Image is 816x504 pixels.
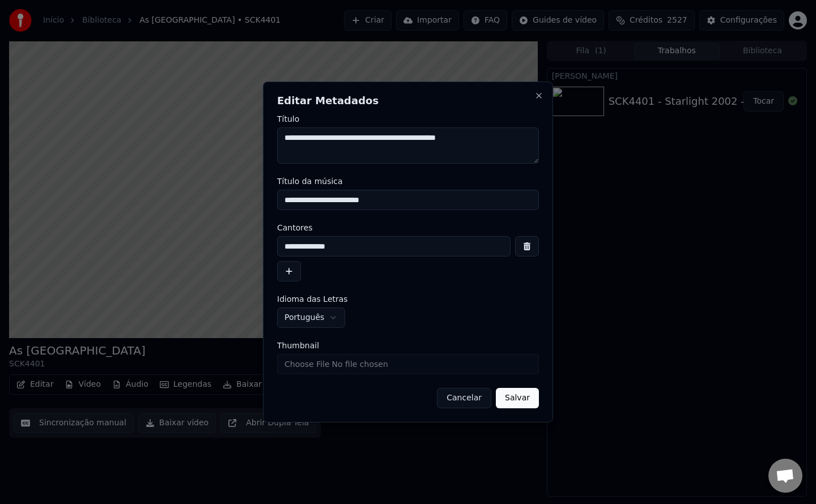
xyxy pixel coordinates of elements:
[277,295,348,303] span: Idioma das Letras
[277,224,539,232] label: Cantores
[277,177,539,185] label: Título da música
[437,388,491,408] button: Cancelar
[496,388,539,408] button: Salvar
[277,341,319,349] span: Thumbnail
[277,96,539,106] h2: Editar Metadados
[277,115,539,123] label: Título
